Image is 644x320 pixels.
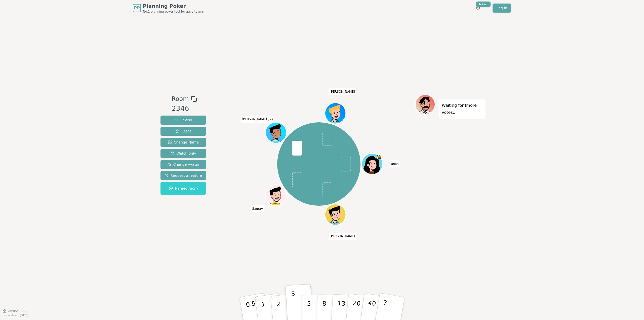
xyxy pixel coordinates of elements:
[251,205,264,212] span: Click to change your name
[493,4,511,13] a: Log in
[171,151,196,156] span: Watch only
[390,160,400,167] span: Click to change your name
[442,102,483,116] p: Waiting for 4 more votes...
[168,140,199,145] span: Change Name
[134,5,140,11] span: PP
[266,123,286,143] button: Click to change your avatar
[160,160,206,169] button: Change Avatar
[160,116,206,125] button: Reveal
[329,88,356,95] span: Click to change your name
[240,116,274,123] span: Click to change your name
[160,171,206,180] button: Request a feature
[172,94,189,103] span: Room
[133,3,204,14] a: PPPlanning PokerNo.1 planning poker tool for agile teams
[8,309,26,313] span: Version 0.9.2
[169,186,198,191] span: Named room
[3,309,26,313] button: Version0.9.2
[174,118,192,123] span: Reveal
[160,138,206,147] button: Change Name
[143,10,204,14] span: No.1 planning poker tool for agile teams
[160,127,206,136] button: Reset
[377,154,382,159] span: anon is the host
[291,290,297,318] p: 3
[267,119,273,121] span: (you)
[172,103,197,114] div: 2346
[473,4,482,13] button: New!
[167,162,199,167] span: Change Avatar
[165,173,202,178] span: Request a feature
[143,3,204,10] span: Planning Poker
[3,314,28,317] span: Last updated: [DATE]
[160,149,206,158] button: Watch only
[329,233,356,240] span: Click to change your name
[175,129,191,134] span: Reset
[160,182,206,195] button: Named room
[476,2,491,7] div: New!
